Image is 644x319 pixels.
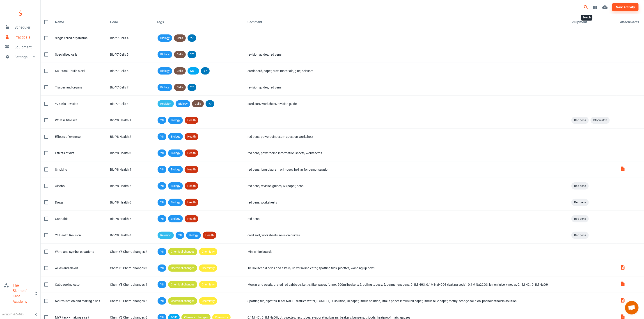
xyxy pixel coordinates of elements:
div: Bio Y7 Cells 8 [110,101,149,106]
div: Chem Y8 Chem. changes 3 [110,266,149,271]
div: Comment [248,19,262,25]
div: Attachments [620,19,640,25]
div: red pens, revision guides, A3 paper, pens [248,183,563,188]
span: Health [185,151,198,155]
span: Health [185,184,198,188]
button: View Columns [591,3,600,12]
span: Cells [174,52,186,57]
div: Chem Y8 Chem. changes 5 [110,299,149,303]
span: Health [185,200,198,205]
span: Chemistry [199,266,217,270]
div: Name [55,19,64,25]
span: Y8 [158,151,166,155]
div: Chem Y8 Chem. changes 2 [110,249,149,254]
span: Revision [158,233,174,238]
div: Y7 Cells Revision [55,101,103,106]
span: Y8 [158,167,166,172]
span: Cells [174,85,186,90]
span: Biology [168,118,183,122]
span: MYP [188,69,199,73]
span: Y7 [206,102,214,106]
span: Chemical changes [168,299,197,303]
div: Bio Y8 Health 2 [110,134,149,139]
button: Sort [53,18,66,26]
div: Word and symbol equations [55,249,103,254]
div: revision guides, red pens [248,52,563,57]
div: Tags [157,19,241,25]
span: Chemical changes [168,282,197,287]
button: Bulk upload [600,2,610,13]
div: Alcohol [55,183,103,188]
span: Y8 [158,118,166,122]
div: cardbaord, paper, craft materials, glue, scissors [248,68,563,73]
span: Y8 [158,266,166,270]
div: Chem Y8 Chem. changes 4 [110,282,149,287]
span: Red pens [571,200,589,205]
span: Biology [168,134,183,139]
span: Stopwatch [591,118,610,122]
div: Drugs [55,200,103,205]
div: Code [110,19,118,25]
div: Cannabis [55,216,103,221]
div: Bio Y7 Cells 4 [110,36,149,41]
span: Cells [174,69,186,73]
div: Bio Y8 Health 4 [110,167,149,172]
div: Mortar and pestle, grated red cabbage, kettle, filter paper, funnel, 500ml beaker x 2, boiling tu... [248,282,563,287]
div: red pens, powerpoint, information sheets, worksheets [248,151,563,156]
div: Bio Y8 Health 1 [110,118,149,123]
span: Y8 [158,200,166,205]
button: Search [582,3,591,12]
div: Effects of exercise [55,134,103,139]
span: Health [185,134,198,139]
button: Sort [246,18,264,26]
span: Chemistry [199,299,217,303]
span: Cells [174,36,186,40]
div: red pens, worksheets [248,200,563,205]
span: Biology [168,200,183,205]
span: Y7 [188,52,196,57]
span: Y8 [158,134,166,139]
div: Acids and alaklis [55,266,103,271]
span: Health [185,167,198,172]
span: Chemistry [199,249,217,254]
div: red pens, powerpoint exam question worksheet [248,134,563,139]
div: Specialised cells [55,52,103,57]
span: Y8 [158,217,166,221]
span: Biology [158,85,172,90]
span: Biology [168,167,183,172]
span: Biology [158,36,172,40]
a: Chem_Changes_L3_Acids_and_Alkalis_Risk_assessment.doc [620,267,626,271]
span: Y8 [158,184,166,188]
a: Open chat [625,301,639,314]
span: Red pens [571,118,589,122]
div: Bio Y7 Cells 7 [110,85,149,90]
div: Spotting tile, pipettes, 0.5M NaOH, distilled water, 0.5M HCl, UI solution, UI paper, litmus solu... [248,299,563,303]
span: Chemical changes [168,249,197,254]
div: Bio Y8 Health 7 [110,216,149,221]
div: Equipment [571,19,613,25]
span: Red pens [571,217,589,221]
div: red pens [248,216,563,221]
div: Smoking [55,167,103,172]
span: Y7 [188,36,196,40]
div: card sort, worksheet, revision guide [248,101,563,106]
span: Y8 [158,249,166,254]
div: Search [581,15,593,21]
span: Y7 [188,85,196,90]
div: revision guides, red pens [248,85,563,90]
span: Red pens [571,184,589,188]
div: Bio Y8 Health 5 [110,183,149,188]
div: Neutralisation and making a salt [55,299,103,303]
span: Health [185,217,198,221]
span: Y8 [176,233,184,238]
a: Chemical_changes_L5_Indicators__neutralisation_Risk_Assessment_Feb2021.doc [620,300,626,304]
div: What is fitness? [55,118,103,123]
button: Sort [108,18,120,26]
span: Biology [168,217,183,221]
span: Revision [158,102,174,106]
span: Biology [168,184,183,188]
button: new activity [612,3,639,11]
span: Chemical changes [168,266,197,270]
div: Bio Y8 Health 6 [110,200,149,205]
div: Bio Y7 Cells 5 [110,52,149,57]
